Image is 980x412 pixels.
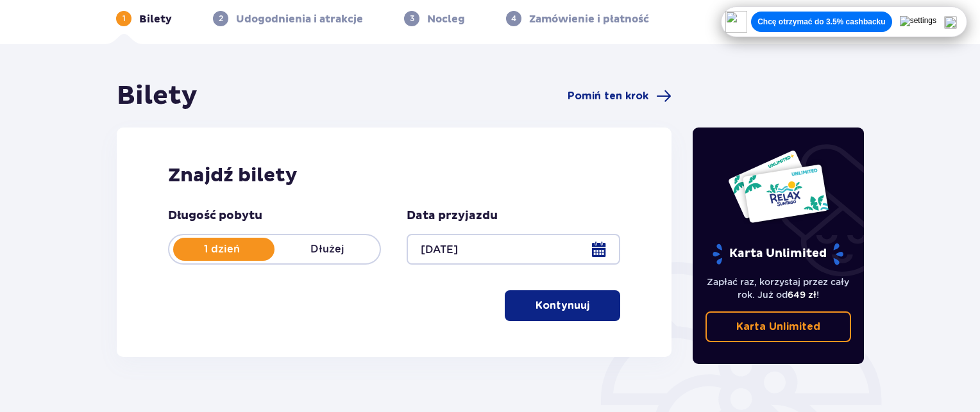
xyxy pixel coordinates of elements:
span: 649 zł [788,290,816,300]
p: Kontynuuj [536,299,589,313]
p: Karta Unlimited [736,320,820,334]
div: 1Bilety [116,11,172,26]
h1: Bilety [117,80,198,112]
p: Dłużej [275,242,380,256]
span: Pomiń ten krok [568,89,648,103]
p: 4 [511,13,516,24]
div: 3Nocleg [404,11,465,26]
button: Kontynuuj [505,290,620,321]
p: Zapłać raz, korzystaj przez cały rok. Już od ! [705,276,852,301]
p: Data przyjazdu [407,208,498,224]
p: Udogodnienia i atrakcje [236,12,363,26]
div: 4Zamówienie i płatność [506,11,649,26]
p: Karta Unlimited [711,243,845,265]
p: Długość pobytu [168,208,262,224]
div: 2Udogodnienia i atrakcje [213,11,363,26]
p: Bilety [139,12,172,26]
p: 1 dzień [169,242,275,256]
img: Dwie karty całoroczne do Suntago z napisem 'UNLIMITED RELAX', na białym tle z tropikalnymi liśćmi... [727,149,829,224]
h2: Znajdź bilety [168,163,620,188]
p: Nocleg [427,12,465,26]
p: 3 [410,13,414,24]
p: 2 [219,13,223,24]
p: 1 [122,13,126,24]
a: Pomiń ten krok [568,88,672,104]
a: Karta Unlimited [705,311,852,342]
p: Zamówienie i płatność [529,12,649,26]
